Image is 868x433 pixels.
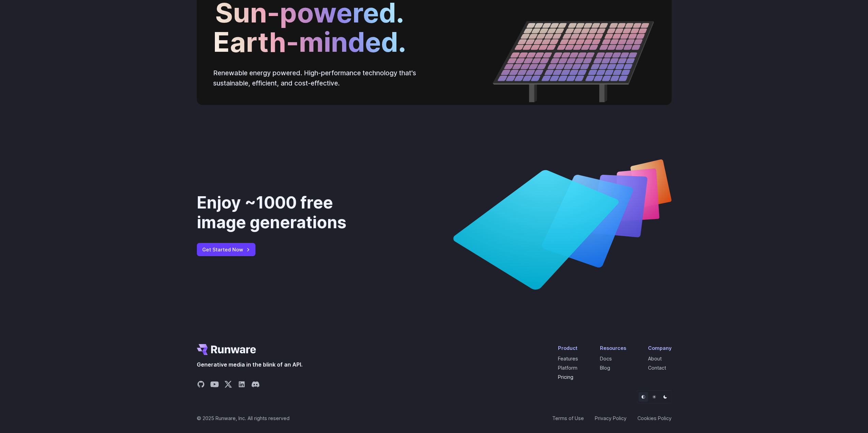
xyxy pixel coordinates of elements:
a: Share on YouTube [210,380,219,390]
a: Platform [558,365,577,371]
div: Enjoy ~1000 free image generations [197,193,382,232]
a: Share on X [224,380,232,390]
a: Cookies Policy [637,414,672,422]
ul: Theme selector [637,390,672,403]
a: Share on GitHub [197,380,205,390]
a: Terms of Use [552,414,584,422]
div: Product [558,344,578,352]
a: Share on Discord [251,380,260,390]
a: Privacy Policy [595,414,627,422]
a: Share on LinkedIn [238,380,246,390]
a: About [648,356,662,361]
div: Company [648,344,672,352]
a: Docs [600,356,612,361]
a: Get Started Now [197,243,255,256]
a: Blog [600,365,610,371]
button: Dark [660,392,670,402]
span: Generative media in the blink of an API. [197,360,303,369]
a: Go to / [197,344,256,355]
button: Default [638,392,648,402]
a: Features [558,356,578,361]
div: Resources [600,344,626,352]
a: Contact [648,365,666,371]
a: Pricing [558,374,573,380]
p: Renewable energy powered. High-performance technology that's sustainable, efficient, and cost-eff... [213,68,434,89]
span: © 2025 Runware, Inc. All rights reserved [197,414,290,422]
button: Light [649,392,659,402]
